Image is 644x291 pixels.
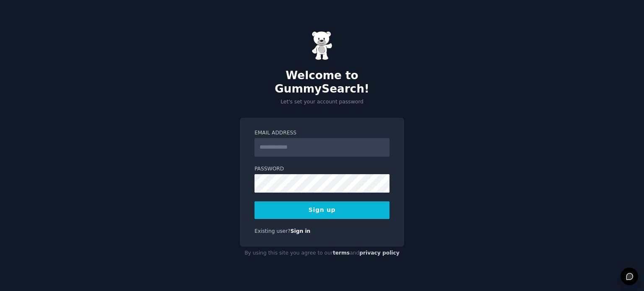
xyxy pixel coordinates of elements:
img: Gummy Bear [312,31,332,60]
a: terms [333,250,350,256]
a: privacy policy [359,250,400,256]
div: By using this site you agree to our and [240,247,404,260]
h2: Welcome to GummySearch! [240,69,404,95]
a: Sign in [291,228,311,234]
label: Password [254,165,390,173]
button: Sign up [254,201,390,219]
span: Existing user? [254,228,291,234]
label: Email Address [254,129,390,137]
p: Let's set your account password [240,98,404,106]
